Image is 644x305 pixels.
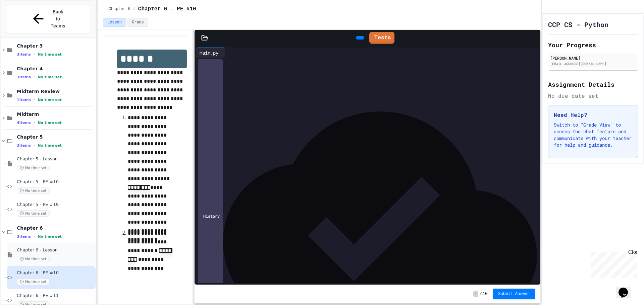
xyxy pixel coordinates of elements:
span: Chapter 4 [17,66,94,72]
span: No time set [38,234,62,239]
span: Submit Answer [498,291,530,297]
div: [PERSON_NAME] [550,55,636,61]
span: Chapter 5 [17,134,94,140]
span: Back to Teams [50,8,66,29]
span: No time set [38,52,62,57]
span: Chapter 5 - PE #19 [17,202,94,208]
span: 10 [483,291,487,297]
button: Submit Answer [493,289,535,299]
button: Grade [127,18,148,27]
span: Chapter 6 [17,225,94,231]
span: No time set [38,75,62,79]
span: No time set [17,279,50,285]
span: No time set [17,210,50,217]
h2: Your Progress [548,40,638,50]
span: Chapter 6 - PE #10 [17,270,94,276]
p: Switch to "Grade View" to access the chat feature and communicate with your teacher for help and ... [554,122,632,148]
span: Chapter 6 - PE #10 [138,5,196,13]
div: main.py [196,49,222,56]
iframe: chat widget [588,249,637,278]
span: • [34,143,35,148]
span: • [34,234,35,239]
span: 3 items [17,75,31,79]
a: Tests [369,32,394,44]
span: Chapter 3 [17,43,94,49]
button: Lesson [103,18,126,27]
span: 3 items [17,234,31,239]
h1: CCP CS - Python [548,20,608,29]
span: No time set [38,98,62,102]
span: Chapter 6 [109,6,130,12]
span: / [480,291,482,297]
span: • [34,97,35,102]
span: 4 items [17,121,31,125]
span: - [473,291,478,297]
h3: Need Help? [554,111,632,119]
div: [EMAIL_ADDRESS][DOMAIN_NAME] [550,61,636,66]
span: / [133,6,136,12]
span: Chapter 5 - PE #10 [17,179,94,185]
iframe: chat widget [616,278,637,298]
span: No time set [17,256,50,262]
div: No due date set [548,92,638,100]
span: Chapter 6 - Lesson [17,247,94,253]
span: No time set [17,165,50,171]
div: Chat with us now!Close [3,3,46,43]
span: Midterm Review [17,88,94,94]
h2: Assignment Details [548,80,638,89]
span: 1 items [17,98,31,102]
span: No time set [38,121,62,125]
span: 3 items [17,52,31,57]
span: 3 items [17,143,31,148]
span: • [34,74,35,80]
span: • [34,52,35,57]
span: No time set [38,143,62,148]
span: Chapter 6 - PE #11 [17,293,94,299]
div: main.py [196,48,225,58]
span: • [34,120,35,125]
span: Midterm [17,111,94,117]
span: Chapter 5 - Lesson [17,156,94,162]
span: No time set [17,187,50,194]
button: Back to Teams [6,5,90,33]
